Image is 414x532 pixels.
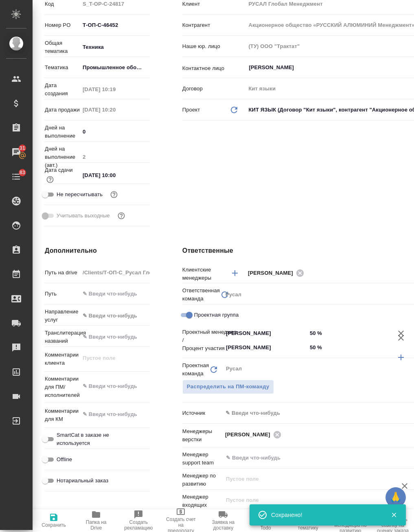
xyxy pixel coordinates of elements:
[225,474,405,484] input: Пустое поле
[182,21,246,29] p: Контрагент
[80,40,153,54] div: Техника
[57,431,144,447] span: SmartCat в заказе не используется
[57,190,103,199] span: Не пересчитывать
[45,145,80,169] p: Дней на выполнение (авт.)
[109,189,119,200] button: Включи, если не хочешь, чтобы указанная дата сдачи изменилась после переставления заказа в 'Подтв...
[182,427,223,444] p: Менеджеры верстки
[45,63,80,72] p: Тематика
[207,519,239,531] span: Заявка на доставку
[187,382,269,392] span: Распределить на ПМ-команду
[117,509,160,532] button: Создать рекламацию
[271,511,379,519] div: Сохранено!
[80,83,150,95] input: Пустое поле
[45,407,80,423] p: Комментарии для КМ
[45,106,80,114] p: Дата продажи
[80,151,150,163] input: Пустое поле
[45,290,80,298] p: Путь
[182,380,274,394] span: В заказе уже есть ответственный ПМ или ПМ группа
[307,327,391,339] input: ✎ Введи что-нибудь
[33,509,75,532] button: Сохранить
[182,287,220,303] p: Ответственная команда
[182,328,223,352] p: Проектный менеджер / Процент участия
[80,19,150,31] input: ✎ Введи что-нибудь
[225,429,284,440] div: [PERSON_NAME]
[57,477,108,485] span: Нотариальный заказ
[45,329,80,345] p: Транслитерация названий
[182,106,200,114] p: Проект
[80,519,112,531] span: Папка на Drive
[225,431,275,439] span: [PERSON_NAME]
[45,308,80,324] p: Направление услуг
[302,333,304,334] button: Open
[80,309,153,323] div: ✎ Введи что-нибудь
[307,342,391,353] input: ✎ Введи что-нибудь
[80,267,150,278] input: Пустое поле
[122,519,155,531] span: Создать рекламацию
[45,351,80,367] p: Комментарии клиента
[75,509,117,532] button: Папка на Drive
[225,263,245,283] button: Добавить менеджера
[45,81,80,98] p: Дата создания
[116,210,127,221] button: Выбери, если сб и вс нужно считать рабочими днями для выполнения заказа.
[182,472,223,488] p: Менеджер по развитию
[45,166,73,174] p: Дата сдачи
[182,493,223,509] p: Менеджер входящих
[182,85,246,93] p: Договор
[45,39,80,55] p: Общая тематика
[248,269,298,277] span: [PERSON_NAME]
[57,212,110,220] span: Учитывать выходные
[202,509,244,532] button: Заявка на доставку
[80,104,150,116] input: Пустое поле
[245,509,287,532] button: Добавить Todo
[42,522,66,528] span: Сохранить
[45,21,80,29] p: Номер PO
[2,166,31,187] a: 83
[80,288,150,300] input: ✎ Введи что-нибудь
[45,375,80,399] p: Комментарии для ПМ/исполнителей
[386,487,406,508] button: 🙏
[248,268,307,278] div: [PERSON_NAME]
[386,511,402,519] button: Закрыть
[2,142,31,162] a: 31
[182,42,246,50] p: Наше юр. лицо
[45,246,150,256] h4: Дополнительно
[182,266,223,282] p: Клиентские менеджеры
[80,169,150,181] input: ✎ Введи что-нибудь
[182,451,223,467] p: Менеджер support team
[45,124,80,140] p: Дней на выполнение
[302,347,304,348] button: Open
[45,174,55,185] button: Если добавить услуги и заполнить их объемом, то дата рассчитается автоматически
[391,348,411,367] button: Добавить
[15,169,30,177] span: 83
[182,409,223,417] p: Источник
[389,489,403,506] span: 🙏
[160,509,202,532] button: Создать счет на предоплату
[80,61,153,74] div: Промышленное оборудование
[80,331,150,343] input: ✎ Введи что-нибудь
[182,380,274,394] button: Распределить на ПМ-команду
[182,361,209,378] p: Проектная команда
[225,453,395,463] input: ✎ Введи что-нибудь
[80,126,150,138] input: ✎ Введи что-нибудь
[57,455,72,464] span: Offline
[83,312,144,320] div: ✎ Введи что-нибудь
[225,495,405,505] input: Пустое поле
[15,144,30,152] span: 31
[45,269,80,277] p: Путь на drive
[182,64,246,72] p: Контактное лицо
[194,311,239,319] span: Проектная группа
